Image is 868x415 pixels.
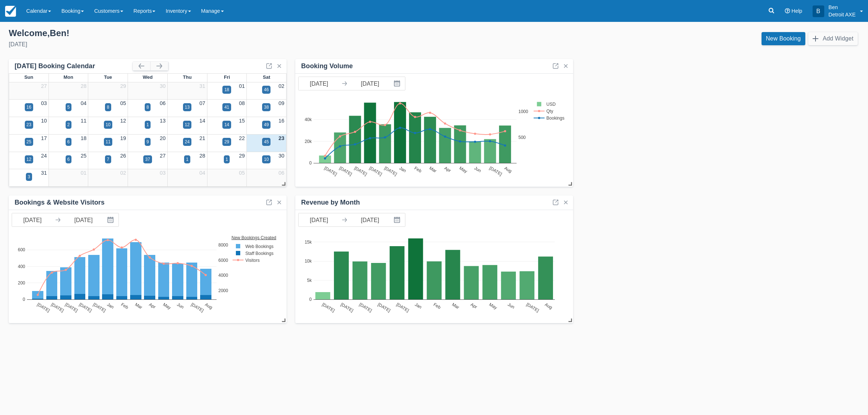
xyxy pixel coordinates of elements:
a: 15 [239,118,245,124]
a: 01 [81,170,86,176]
div: 12 [185,121,190,128]
div: 10 [106,121,110,128]
span: Thu [183,74,192,80]
div: 10 [264,156,269,163]
a: 04 [81,100,86,106]
a: 23 [279,135,284,141]
a: 11 [81,118,86,124]
a: 25 [81,153,86,159]
div: 14 [224,121,229,128]
a: 13 [160,118,166,124]
div: Bookings & Website Visitors [15,198,105,207]
a: 27 [160,153,166,159]
span: Tue [104,74,112,80]
a: 26 [120,153,126,159]
a: 19 [120,135,126,141]
p: Ben [829,4,856,11]
div: 9 [147,139,149,145]
div: 41 [224,104,229,110]
a: 05 [120,100,126,106]
a: 03 [41,100,47,106]
div: 37 [145,156,150,163]
a: 09 [279,100,284,106]
div: 25 [27,139,31,145]
input: End Date [63,213,104,226]
div: 38 [264,104,269,110]
p: Detroit AXE [829,11,856,18]
div: 12 [27,156,31,163]
a: 29 [239,153,245,159]
a: 01 [239,83,245,89]
div: 13 [185,104,190,110]
div: Booking Volume [301,62,353,70]
text: New Bookings Created [231,235,276,240]
div: 5 [67,104,70,110]
div: 46 [264,86,269,93]
span: Sun [24,74,33,80]
input: Start Date [12,213,53,226]
button: Add Widget [808,32,858,45]
input: Start Date [299,213,339,226]
i: Help [785,8,790,13]
span: Mon [63,74,73,80]
a: 06 [279,170,284,176]
div: 2 [67,121,70,128]
a: 04 [199,170,205,176]
a: 21 [199,135,205,141]
img: checkfront-main-nav-mini-logo.png [5,6,16,17]
a: 07 [199,100,205,106]
div: B [813,5,824,17]
a: 12 [120,118,126,124]
div: 23 [27,121,31,128]
a: 31 [199,83,205,89]
a: 30 [160,83,166,89]
a: 02 [120,170,126,176]
div: [DATE] [9,40,428,49]
div: 3 [28,174,30,180]
a: 18 [81,135,86,141]
div: [DATE] Booking Calendar [15,62,133,70]
button: Interact with the calendar and add the check-in date for your trip. [104,213,118,226]
span: Fri [224,74,230,80]
a: 05 [239,170,245,176]
a: 31 [41,170,47,176]
span: Wed [143,74,152,80]
div: 1 [226,156,228,163]
div: 29 [224,139,229,145]
div: 49 [264,121,269,128]
a: 14 [199,118,205,124]
input: End Date [350,77,390,90]
a: 27 [41,83,47,89]
a: 02 [279,83,284,89]
div: 8 [147,104,149,110]
div: 1 [186,156,188,163]
a: 17 [41,135,47,141]
div: 6 [67,139,70,145]
button: Interact with the calendar and add the check-in date for your trip. [390,213,405,226]
div: 1 [147,121,149,128]
span: Sat [263,74,270,80]
a: 16 [279,118,284,124]
a: 30 [279,153,284,159]
a: 03 [160,170,166,176]
div: 18 [224,86,229,93]
a: 10 [41,118,47,124]
a: 08 [239,100,245,106]
a: 28 [199,153,205,159]
div: 45 [264,139,269,145]
div: 24 [185,139,190,145]
a: 06 [160,100,166,106]
div: 7 [107,156,109,163]
div: 11 [106,139,110,145]
div: 16 [27,104,31,110]
div: 8 [107,104,109,110]
a: 22 [239,135,245,141]
a: 20 [160,135,166,141]
div: Revenue by Month [301,198,360,207]
div: 6 [67,156,70,163]
a: 29 [120,83,126,89]
a: New Booking [762,32,805,45]
a: 24 [41,153,47,159]
a: 28 [81,83,86,89]
input: Start Date [299,77,339,90]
